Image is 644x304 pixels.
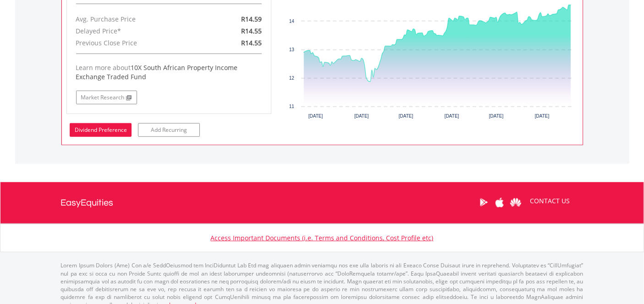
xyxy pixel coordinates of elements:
text: [DATE] [308,114,323,119]
span: R14.55 [241,27,262,35]
text: [DATE] [445,114,459,119]
a: CONTACT US [524,188,577,214]
a: Add Recurring [138,123,200,137]
text: [DATE] [354,114,369,119]
a: Access Important Documents (i.e. Terms and Conditions, Cost Profile etc) [211,233,434,242]
a: Dividend Preference [70,123,132,137]
text: 11 [289,104,295,109]
text: [DATE] [535,114,550,119]
a: Market Research [76,91,137,104]
span: R14.55 [241,38,262,47]
a: Apple [492,188,508,217]
div: Learn more about [76,63,262,81]
div: Delayed Price* [69,25,202,37]
text: [DATE] [489,114,504,119]
text: [DATE] [399,114,413,119]
a: Huawei [508,188,524,217]
a: EasyEquities [61,182,114,223]
span: 10X South African Property Income Exchange Traded Fund [76,63,238,81]
div: Avg. Purchase Price [69,13,202,25]
span: R14.59 [241,15,262,23]
text: 12 [289,76,295,81]
a: Google Play [476,188,492,217]
text: 14 [289,19,295,24]
text: 13 [289,47,295,52]
div: Previous Close Price [69,37,202,49]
